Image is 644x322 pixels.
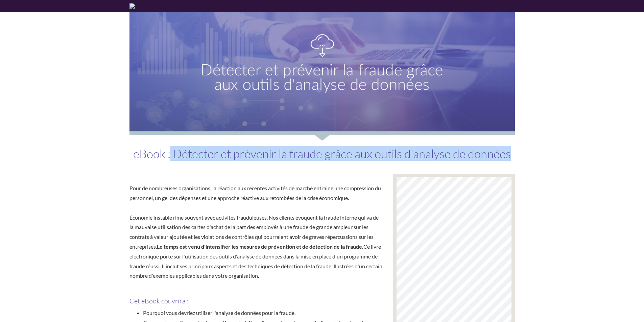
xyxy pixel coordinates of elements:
[143,308,383,318] li: Pourquoi vous devriez utiliser l'analyse de données pour la fraude.
[157,243,363,250] strong: Le temps est venu d'intensifier les mesures de prévention et de détection de la fraude.
[129,183,383,281] div: Pour de nombreuses organisations, la réaction aux récentes activités de marché entraîne une compr...
[129,297,383,305] h3: Cet eBook couvrira :
[129,12,515,141] img: eBook : Détecter et prévenir la fraude grâce aux outils d'analyse de données
[129,147,515,171] h1: eBook : Détecter et prévenir la fraude grâce aux outils d'analyse de données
